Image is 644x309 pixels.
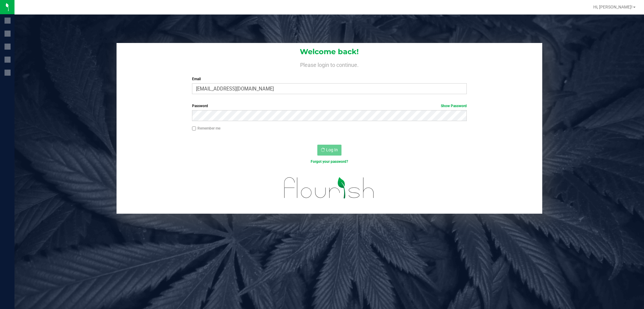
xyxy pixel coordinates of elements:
h1: Welcome back! [117,48,542,56]
button: Log In [317,145,341,156]
a: Forgot your password? [311,159,348,164]
img: flourish_logo.svg [276,171,383,205]
span: Hi, [PERSON_NAME]! [593,5,633,9]
label: Remember me [192,126,220,131]
label: Email [192,76,467,82]
h4: Please login to continue. [117,61,542,68]
span: Password [192,104,208,108]
span: Log In [326,147,338,152]
input: Remember me [192,127,196,131]
a: Show Password [441,104,467,108]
